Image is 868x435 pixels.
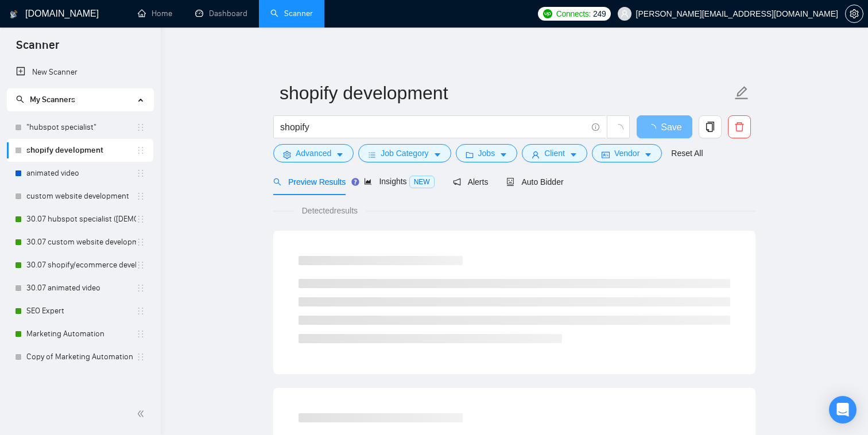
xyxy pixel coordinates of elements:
[543,9,552,18] img: upwork-logo.png
[138,9,172,18] a: homeHome
[136,306,145,316] span: holder
[453,178,461,186] span: notification
[7,323,153,345] li: Marketing Automation
[16,61,144,84] a: New Scanner
[7,116,153,139] li: "hubspot specialist"
[10,5,18,24] img: logo
[637,115,692,138] button: Save
[16,95,24,103] span: search
[699,122,721,132] span: copy
[358,144,451,162] button: barsJob Categorycaret-down
[350,177,361,187] div: Tooltip anchor
[273,144,354,162] button: settingAdvancedcaret-down
[136,261,145,270] span: holder
[7,345,153,368] li: Copy of Marketing Automation
[136,169,145,178] span: holder
[280,79,732,107] input: Scanner name...
[273,178,281,186] span: search
[381,147,428,160] span: Job Category
[280,120,587,134] input: Search Freelance Jobs...
[433,150,441,159] span: caret-down
[593,7,606,20] span: 249
[136,352,145,362] span: holder
[7,61,153,84] li: New Scanner
[592,144,662,162] button: idcardVendorcaret-down
[499,150,507,159] span: caret-down
[26,208,136,231] a: 30.07 hubspot specialist ([DEMOGRAPHIC_DATA] - not for residents)
[592,123,599,131] span: info-circle
[456,144,518,162] button: folderJobscaret-down
[26,185,136,208] a: custom website development
[845,5,863,23] button: setting
[26,300,136,323] a: SEO Expert
[7,254,153,277] li: 30.07 shopify/ecommerce development (worldwide)
[478,147,495,160] span: Jobs
[7,300,153,323] li: SEO Expert
[137,408,148,420] span: double-left
[845,9,863,18] a: setting
[7,208,153,231] li: 30.07 hubspot specialist (United States - not for residents)
[273,177,346,187] span: Preview Results
[136,283,145,293] span: holder
[195,9,247,18] a: dashboardDashboard
[544,147,565,160] span: Client
[661,120,681,134] span: Save
[30,95,75,104] span: My Scanners
[7,231,153,254] li: 30.07 custom website development
[270,9,313,18] a: searchScanner
[136,238,145,247] span: holder
[296,147,331,160] span: Advanced
[699,115,722,138] button: copy
[556,7,591,20] span: Connects:
[569,150,578,159] span: caret-down
[336,150,344,159] span: caret-down
[26,139,136,162] a: shopify development
[136,146,145,155] span: holder
[621,10,629,18] span: user
[283,150,291,159] span: setting
[409,176,435,188] span: NEW
[7,185,153,208] li: custom website development
[728,115,751,138] button: delete
[368,150,376,159] span: bars
[613,124,623,134] span: loading
[26,345,136,368] a: Copy of Marketing Automation
[728,122,750,132] span: delete
[7,277,153,300] li: 30.07 animated video
[644,150,652,159] span: caret-down
[506,178,514,186] span: robot
[846,9,863,18] span: setting
[614,147,640,160] span: Vendor
[671,147,703,160] a: Reset All
[506,177,563,187] span: Auto Bidder
[734,86,749,100] span: edit
[647,124,661,133] span: loading
[26,277,136,300] a: 30.07 animated video
[602,150,610,159] span: idcard
[829,396,857,424] div: Open Intercom Messenger
[136,123,145,132] span: holder
[26,323,136,345] a: Marketing Automation
[364,177,434,186] span: Insights
[532,150,540,159] span: user
[16,95,75,104] span: My Scanners
[7,37,68,61] span: Scanner
[136,192,145,201] span: holder
[26,254,136,277] a: 30.07 shopify/ecommerce development (worldwide)
[294,204,366,217] span: Detected results
[453,177,489,187] span: Alerts
[26,231,136,254] a: 30.07 custom website development
[364,177,372,185] span: area-chart
[26,116,136,139] a: "hubspot specialist"
[522,144,587,162] button: userClientcaret-down
[136,215,145,224] span: holder
[136,329,145,339] span: holder
[7,162,153,185] li: animated video
[7,139,153,162] li: shopify development
[26,162,136,185] a: animated video
[466,150,474,159] span: folder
